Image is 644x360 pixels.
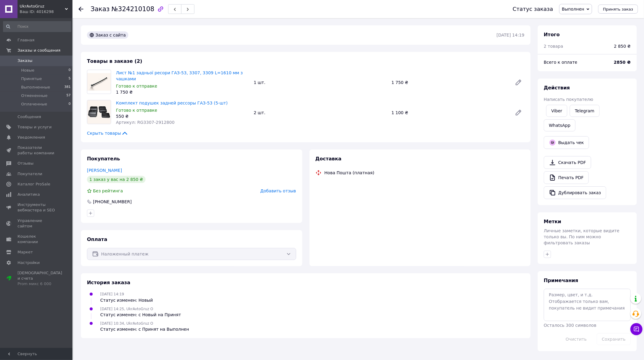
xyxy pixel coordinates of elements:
button: Выдать чек [544,136,589,149]
span: Сообщения [18,114,41,120]
span: 5 [69,76,71,82]
span: Показатели работы компании [18,145,56,156]
span: UkrAvtoGruz [20,4,65,9]
span: Метки [544,219,561,224]
span: Выполненные [21,85,50,90]
span: [DATE] 14:25, UkrAvtoGruz O [100,307,153,311]
span: Товары и услуги [18,124,52,130]
a: Печать PDF [544,171,589,184]
span: Каталог ProSale [18,182,50,187]
span: Управление сайтом [18,218,56,229]
div: Статус заказа [513,6,553,12]
button: Чат с покупателем [630,323,642,335]
span: Добавить отзыв [260,188,296,193]
span: Готово к отправке [116,84,157,88]
span: Главная [18,37,34,43]
span: Принятые [21,76,42,82]
div: 1 750 ₴ [389,78,510,87]
button: Дублировать заказ [544,186,606,199]
span: Заказы [18,58,32,63]
span: Кошелек компании [18,234,56,245]
span: Покупатели [18,171,42,177]
span: Оплата [87,236,107,242]
span: Инструменты вебмастера и SEO [18,202,56,213]
span: [DATE] 10:34, UkrAvtoGruz O [100,321,153,326]
div: [PHONE_NUMBER] [92,199,132,205]
a: Viber [546,105,567,117]
div: 550 ₴ [116,113,249,119]
div: Нова Пошта (платная) [323,170,376,176]
span: Отмененные [21,93,47,98]
div: 1 750 ₴ [116,89,249,95]
span: Выполнен [562,7,584,11]
span: [DATE] 14:19 [100,292,124,296]
a: Telegram [570,105,599,117]
span: 2 товара [544,44,563,49]
span: Аналитика [18,192,40,197]
span: Уведомления [18,135,45,140]
span: 57 [66,93,71,98]
span: Принять заказ [603,7,633,11]
a: Редактировать [512,107,524,119]
img: Комплект подушек задней рессоры ГАЗ-53 (5-шт) [87,100,111,124]
a: [PERSON_NAME] [87,168,122,173]
span: Написать покупателю [544,97,593,102]
b: 2850 ₴ [614,60,631,65]
input: Поиск [3,21,71,32]
span: Итого [544,32,560,37]
span: Личные заметки, которые видите только вы. По ним можно фильтровать заказы [544,228,620,245]
div: 2 850 ₴ [614,43,631,49]
div: Статус изменен: с Новый на Принят [100,312,181,318]
span: Артикул: RG3307-2912800 [116,120,175,125]
span: Скрыть товары [87,130,128,136]
div: 1 шт. [251,78,389,87]
span: 381 [64,85,71,90]
img: Лист №1 задньої ресори ГАЗ-53, 3307, 3309 L=1610 мм з чашками [87,73,111,91]
button: Принять заказ [598,5,638,14]
div: 1 100 ₴ [389,108,510,117]
span: Всего к оплате [544,60,577,65]
div: 1 заказ у вас на 2 850 ₴ [87,176,146,183]
span: Готово к отправке [116,108,157,113]
span: История заказа [87,280,130,285]
span: Примечания [544,278,578,283]
div: Статус изменен: Новый [100,297,153,303]
a: Комплект подушек задней рессоры ГАЗ-53 (5-шт) [116,101,228,105]
span: Новые [21,68,34,73]
span: Отзывы [18,161,34,166]
div: Ваш ID: 4016298 [20,9,72,14]
div: Prom микс 6 000 [18,281,62,287]
div: 2 шт. [251,108,389,117]
span: Действия [544,85,570,91]
span: Покупатель [87,156,120,162]
span: Без рейтинга [93,188,123,193]
div: Вернуться назад [78,6,83,12]
span: 0 [69,101,71,107]
a: WhatsApp [544,119,575,131]
span: Настройки [18,260,40,265]
div: Заказ с сайта [87,31,128,39]
span: Товары в заказе (2) [87,58,142,64]
span: 0 [69,68,71,73]
div: Статус изменен: с Принят на Выполнен [100,326,189,332]
time: [DATE] 14:19 [497,33,524,37]
a: Редактировать [512,76,524,88]
a: Скачать PDF [544,156,591,169]
span: Оплаченные [21,101,47,107]
span: №324210108 [111,5,154,13]
span: Осталось 300 символов [544,323,596,328]
span: [DEMOGRAPHIC_DATA] и счета [18,270,62,287]
span: Заказ [91,5,110,13]
span: Маркет [18,249,33,255]
a: Лист №1 задньої ресори ГАЗ-53, 3307, 3309 L=1610 мм з чашками [116,70,243,81]
span: Доставка [316,156,342,162]
span: Заказы и сообщения [18,48,60,53]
